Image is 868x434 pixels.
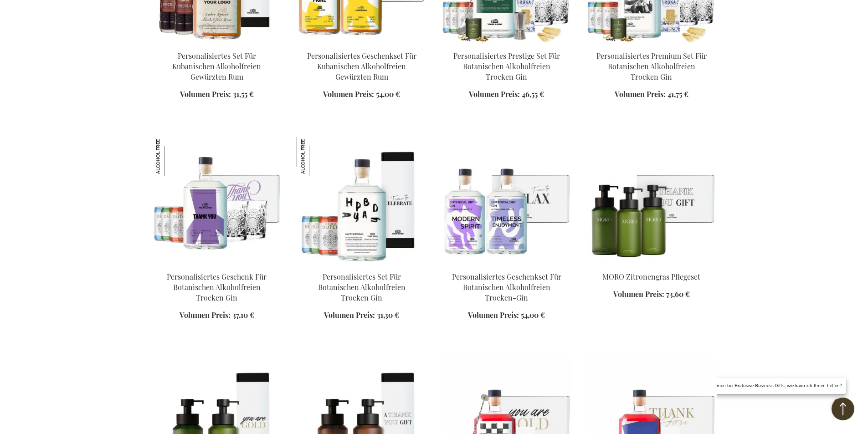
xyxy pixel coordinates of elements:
img: Personalisiertes Set Für Botanischen Alkoholfreien Trocken Gin [297,137,336,176]
span: 54,00 € [376,89,400,99]
a: Volumen Preis: 37,10 € [180,310,254,321]
a: Volumen Preis: 46,55 € [469,89,544,100]
a: MORO Zitronengras Pflegeset [602,272,700,281]
a: Personalisiertes Set Für Botanischen Alkoholfreien Trocken Gin [318,272,406,302]
a: Personalisiertes Set Für Kubanischen Alkoholfreien Gewürzten Rum [172,51,261,82]
span: 37,10 € [232,310,254,320]
a: Personalisiertes Geschenkset Für Kubanischen Alkoholfreien Gewürzten Rum [307,51,416,82]
span: Volumen Preis: [613,289,664,299]
a: Personalisiertes Geschenk Für Botanischen Alkoholfreien Trocken Gin [167,272,267,302]
span: Volumen Preis: [180,310,231,320]
span: 41,75 € [668,89,688,99]
a: Personalisiertes Premium Set Für Botanischen Alkoholfreien Trocken Gin [596,51,707,82]
span: 31,30 € [377,310,399,320]
img: MORO Lemongrass Care Set [586,137,717,264]
a: MORO Lemongrass Care Set [586,260,717,269]
a: Volumen Preis: 54,00 € [323,89,400,100]
a: Volumen Preis: 31,55 € [180,89,254,100]
span: Volumen Preis: [323,89,374,99]
span: 54,00 € [521,310,545,320]
img: Personalised Non-Alcoholic Botanical Dry Gin Gift [152,137,282,264]
a: Personalised Non-Alcoholic Botanical Dry Gin Prestige Set [442,40,572,48]
a: Personalised Non-Alcoholic Botanical Dry Gin Gift Personalisiertes Geschenk Für Botanischen Alkoh... [152,260,282,269]
a: Volumen Preis: 54,00 € [468,310,545,321]
span: Volumen Preis: [615,89,666,99]
span: Volumen Preis: [469,89,520,99]
a: Volumen Preis: 73,60 € [613,289,690,300]
span: 73,60 € [666,289,690,299]
a: Volumen Preis: 31,30 € [324,310,399,321]
img: Personalisiertes Geschenk Für Botanischen Alkoholfreien Trocken Gin [152,137,191,176]
span: Volumen Preis: [324,310,375,320]
a: Personalised Non-Alcoholic Botanical Dry Gin Duo Gift Set [442,260,572,269]
a: Personalised Non-Alcoholic Botanical Dry Gin Set Personalisiertes Set Für Botanischen Alkoholfrei... [297,260,427,269]
a: Personalisiertes Prestige Set Für Botanischen Alkoholfreien Trocken Gin [453,51,560,82]
span: 46,55 € [522,89,544,99]
a: Volumen Preis: 41,75 € [615,89,688,100]
span: Volumen Preis: [180,89,231,99]
a: Personalisiertes Geschenkset Für Kubanischen Alkoholfreien Gewürzten Rum [297,40,427,48]
span: Volumen Preis: [468,310,519,320]
a: Personalised Non-Alcoholic Cuban Spiced Rum Set [152,40,282,48]
span: 31,55 € [233,89,254,99]
a: Personalised Non-Alcoholic Botanical Dry Gin Premium Set [586,40,717,48]
a: Personalisiertes Geschenkset Für Botanischen Alkoholfreien Trocken-Gin [452,272,561,302]
img: Personalised Non-Alcoholic Botanical Dry Gin Set [297,137,427,264]
img: Personalised Non-Alcoholic Botanical Dry Gin Duo Gift Set [442,137,572,264]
